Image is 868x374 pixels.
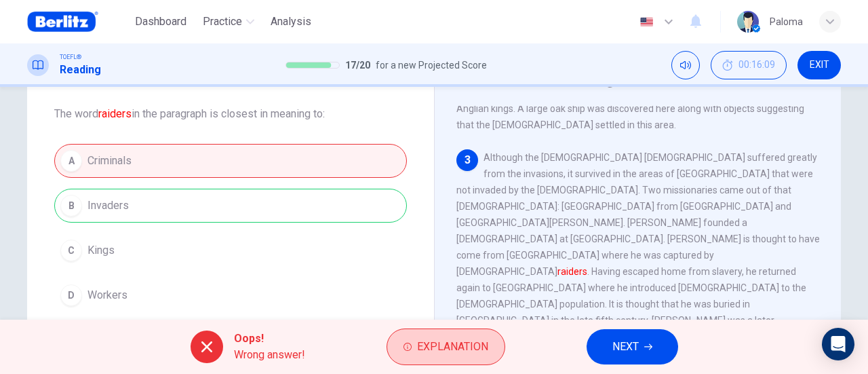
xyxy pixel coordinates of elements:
span: Oops! [234,331,305,347]
span: EXIT [810,60,829,71]
div: 3 [456,149,478,171]
span: Wrong answer! [234,347,305,363]
img: Profile picture [737,11,759,33]
span: 00:16:09 [738,60,775,71]
span: The word in the paragraph is closest in meaning to: [54,106,407,122]
button: 00:16:09 [711,51,787,79]
div: Paloma [770,14,803,30]
img: Berlitz Brasil logo [27,8,98,35]
a: Berlitz Brasil logo [27,8,130,35]
div: Mute [671,51,700,79]
span: for a new Projected Score [376,57,487,73]
button: NEXT [587,329,678,364]
button: Analysis [265,10,317,34]
span: Dashboard [135,14,186,30]
img: en [638,17,655,27]
div: Hide [711,51,787,79]
button: Practice [197,10,260,34]
span: Explanation [417,337,488,356]
div: Open Intercom Messenger [822,328,854,360]
span: TOEFL® [60,52,81,62]
button: EXIT [797,51,841,79]
h1: Reading [60,62,101,78]
span: 17 / 20 [345,57,370,73]
span: Analysis [271,14,311,30]
span: Practice [203,14,242,30]
font: raiders [98,107,132,120]
button: Explanation [387,329,505,365]
font: raiders [557,266,587,277]
button: Dashboard [130,10,192,34]
span: NEXT [612,337,639,356]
